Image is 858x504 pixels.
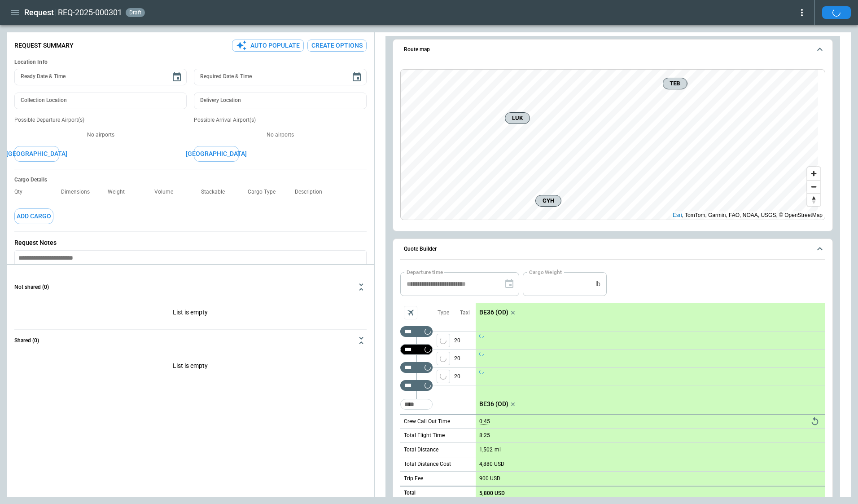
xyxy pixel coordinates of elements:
[509,114,526,123] span: LUK
[479,400,508,408] p: BE36 (OD)
[14,131,187,139] p: No airports
[14,351,367,383] div: Not shared (0)
[479,432,490,439] p: 8:25
[400,399,433,410] div: Too short
[400,326,433,337] div: Not found
[404,418,450,425] p: Crew Call Out Time
[400,380,433,391] div: Not found
[539,196,557,205] span: GYH
[437,352,450,365] button: left aligned
[400,239,825,260] button: Quote Builder
[400,344,433,355] div: Not found
[407,268,443,276] label: Departure time
[454,368,476,385] p: 20
[348,68,366,86] button: Choose date
[437,334,450,347] span: Type of sector
[479,418,490,425] p: 0:45
[404,460,451,468] p: Total Distance Cost
[14,298,367,329] p: List is empty
[437,334,450,347] button: left aligned
[673,211,823,220] div: , TomTom, Garmin, FAO, NOAA, USGS, © OpenStreetMap
[14,351,367,383] p: List is empty
[400,40,825,60] button: Route map
[673,212,682,218] a: Esri
[295,189,329,195] p: Description
[404,306,417,319] span: Aircraft selection
[404,47,430,53] h6: Route map
[808,415,822,428] button: Reset
[807,167,820,180] button: Zoom in
[14,239,367,247] p: Request Notes
[232,40,304,52] button: Auto Populate
[14,208,53,224] button: Add Cargo
[400,362,433,373] div: Not found
[454,350,476,367] p: 20
[14,59,367,66] h6: Location Info
[666,79,683,88] span: TEB
[437,370,450,383] button: left aligned
[479,490,505,497] p: 5,800 USD
[14,146,59,162] button: [GEOGRAPHIC_DATA]
[307,40,367,52] button: Create Options
[454,332,476,349] p: 20
[201,189,232,195] p: Stackable
[401,70,818,220] canvas: Map
[404,446,438,454] p: Total Distance
[807,193,820,206] button: Reset bearing to north
[479,309,508,316] p: BE36 (OD)
[14,298,367,329] div: Not shared (0)
[460,309,470,317] p: Taxi
[168,68,186,86] button: Choose date
[14,276,367,298] button: Not shared (0)
[437,352,450,365] span: Type of sector
[529,268,562,276] label: Cargo Weight
[14,116,187,124] p: Possible Departure Airport(s)
[14,338,39,344] h6: Shared (0)
[154,189,180,195] p: Volume
[595,280,600,288] p: lb
[14,42,74,49] p: Request Summary
[194,131,366,139] p: No airports
[61,189,97,195] p: Dimensions
[248,189,283,195] p: Cargo Type
[14,330,367,351] button: Shared (0)
[438,309,449,317] p: Type
[24,7,54,18] h1: Request
[14,284,49,290] h6: Not shared (0)
[108,189,132,195] p: Weight
[127,9,143,16] span: draft
[14,177,367,183] h6: Cargo Details
[404,432,445,439] p: Total Flight Time
[404,490,416,496] h6: Total
[479,461,504,468] p: 4,880 USD
[194,116,366,124] p: Possible Arrival Airport(s)
[404,246,437,252] h6: Quote Builder
[807,180,820,193] button: Zoom out
[194,146,239,162] button: [GEOGRAPHIC_DATA]
[437,370,450,383] span: Type of sector
[495,446,501,454] p: mi
[479,447,493,453] p: 1,502
[58,7,122,18] h2: REQ-2025-000301
[479,475,500,482] p: 900 USD
[400,69,825,221] div: Route map
[14,189,30,195] p: Qty
[404,475,423,482] p: Trip Fee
